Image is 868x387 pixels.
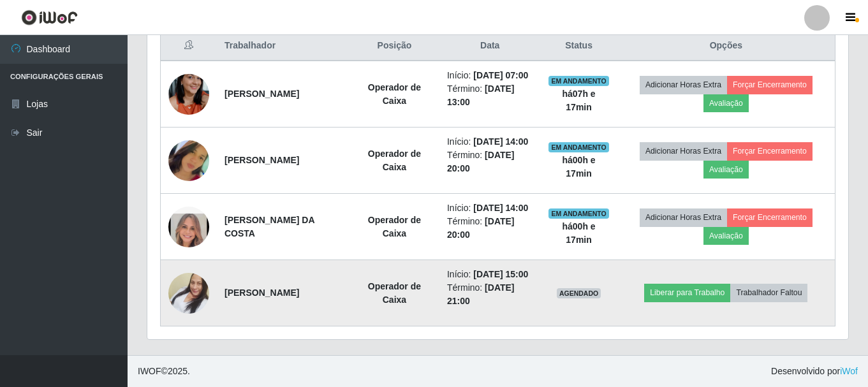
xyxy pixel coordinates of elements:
[562,221,595,245] strong: há 00 h e 17 min
[349,31,439,61] th: Posição
[447,215,533,242] li: Término:
[447,201,533,215] li: Início:
[562,155,595,179] strong: há 00 h e 17 min
[368,281,421,305] strong: Operador de Caixa
[138,365,190,378] span: © 2025 .
[644,284,730,302] button: Liberar para Trabalho
[168,257,209,330] img: 1742563763298.jpeg
[447,135,533,149] li: Início:
[473,203,528,213] time: [DATE] 14:00
[447,281,533,308] li: Término:
[138,366,161,376] span: IWOF
[640,208,727,226] button: Adicionar Horas Extra
[168,197,209,256] img: 1743360522748.jpeg
[224,89,299,99] strong: [PERSON_NAME]
[703,94,749,112] button: Avaliação
[447,69,533,82] li: Início:
[224,155,299,165] strong: [PERSON_NAME]
[473,269,528,279] time: [DATE] 15:00
[473,136,528,147] time: [DATE] 14:00
[439,31,540,61] th: Data
[640,76,727,94] button: Adicionar Horas Extra
[548,142,609,152] span: EM ANDAMENTO
[368,215,421,238] strong: Operador de Caixa
[562,89,595,112] strong: há 07 h e 17 min
[447,149,533,175] li: Término:
[224,215,314,238] strong: [PERSON_NAME] DA COSTA
[640,142,727,160] button: Adicionar Horas Extra
[727,208,813,226] button: Forçar Encerramento
[21,10,78,26] img: CoreUI Logo
[730,284,807,302] button: Trabalhador Faltou
[548,76,609,86] span: EM ANDAMENTO
[703,161,749,179] button: Avaliação
[548,208,609,219] span: EM ANDAMENTO
[617,31,835,61] th: Opções
[840,366,858,376] a: iWof
[447,268,533,281] li: Início:
[727,76,813,94] button: Forçar Encerramento
[447,82,533,109] li: Término:
[703,227,749,245] button: Avaliação
[368,82,421,106] strong: Operador de Caixa
[368,149,421,172] strong: Operador de Caixa
[217,31,349,61] th: Trabalhador
[557,288,601,298] span: AGENDADO
[168,124,209,197] img: 1680605937506.jpeg
[473,70,528,80] time: [DATE] 07:00
[168,58,209,131] img: 1704159862807.jpeg
[771,365,858,378] span: Desenvolvido por
[224,288,299,298] strong: [PERSON_NAME]
[727,142,813,160] button: Forçar Encerramento
[540,31,617,61] th: Status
